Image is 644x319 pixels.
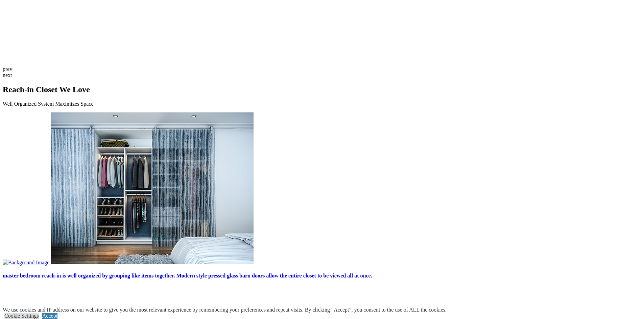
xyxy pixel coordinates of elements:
h2: Reach-in Closet We Love [3,85,641,94]
div: We use cookies and IP address on our website to give you the most relevant experience by remember... [3,307,447,313]
a: Cookie Settings [4,313,39,319]
img: Background Image [3,260,49,266]
h4: master bedroom reach-in is well organized by grouping like items together. Modern style pressed g... [3,273,641,279]
p: Well Organized System Maximizes Space [3,101,641,107]
a: Image of reach-in with one door closed [3,112,641,279]
div: next [3,72,641,78]
a: Accept [42,313,57,319]
img: reach-in with one door closed [51,112,254,264]
div: prev [3,66,641,72]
